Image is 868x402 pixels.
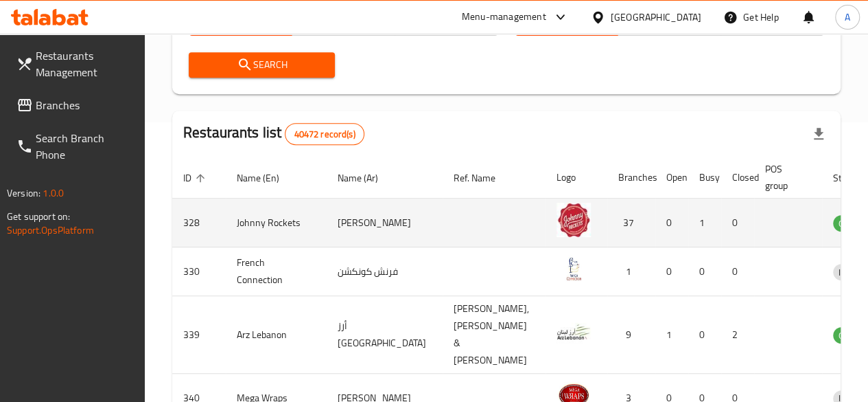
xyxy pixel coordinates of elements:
[607,296,655,374] td: 9
[172,247,226,296] td: 330
[655,199,688,247] td: 0
[5,89,145,122] a: Branches
[556,203,591,237] img: Johnny Rockets
[802,118,835,150] div: Export file
[765,161,806,194] span: POS group
[43,184,64,202] span: 1.0.0
[36,130,134,163] span: Search Branch Phone
[7,221,94,239] a: Support.OpsPlatform
[36,97,134,113] span: Branches
[607,199,655,247] td: 37
[285,128,363,141] span: 40472 record(s)
[688,296,721,374] td: 0
[833,216,867,232] span: OPEN
[833,328,867,344] span: OPEN
[454,170,513,186] span: Ref. Name
[5,39,145,89] a: Restaurants Management
[833,327,867,344] div: OPEN
[607,247,655,296] td: 1
[688,247,721,296] td: 0
[655,296,688,374] td: 1
[327,199,443,247] td: [PERSON_NAME]
[443,296,546,374] td: [PERSON_NAME],[PERSON_NAME] & [PERSON_NAME]
[237,170,297,186] span: Name (En)
[226,199,327,247] td: Johnny Rockets
[7,184,40,202] span: Version:
[845,10,850,25] span: A
[5,122,145,171] a: Search Branch Phone
[721,199,754,247] td: 0
[327,247,443,296] td: فرنش كونكشن
[183,122,364,145] h2: Restaurants list
[655,157,688,199] th: Open
[688,199,721,247] td: 1
[172,296,226,374] td: 339
[655,247,688,296] td: 0
[200,56,325,74] span: Search
[556,315,591,349] img: Arz Lebanon
[462,9,546,25] div: Menu-management
[36,47,134,80] span: Restaurants Management
[556,252,591,286] img: French Connection
[189,52,336,78] button: Search
[285,123,364,145] div: Total records count
[721,296,754,374] td: 2
[721,247,754,296] td: 0
[7,208,70,225] span: Get support on:
[172,199,226,247] td: 328
[611,10,701,25] div: [GEOGRAPHIC_DATA]
[327,296,443,374] td: أرز [GEOGRAPHIC_DATA]
[721,157,754,199] th: Closed
[607,157,655,199] th: Branches
[546,157,607,199] th: Logo
[183,170,209,186] span: ID
[226,247,327,296] td: French Connection
[688,157,721,199] th: Busy
[338,170,396,186] span: Name (Ar)
[226,296,327,374] td: Arz Lebanon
